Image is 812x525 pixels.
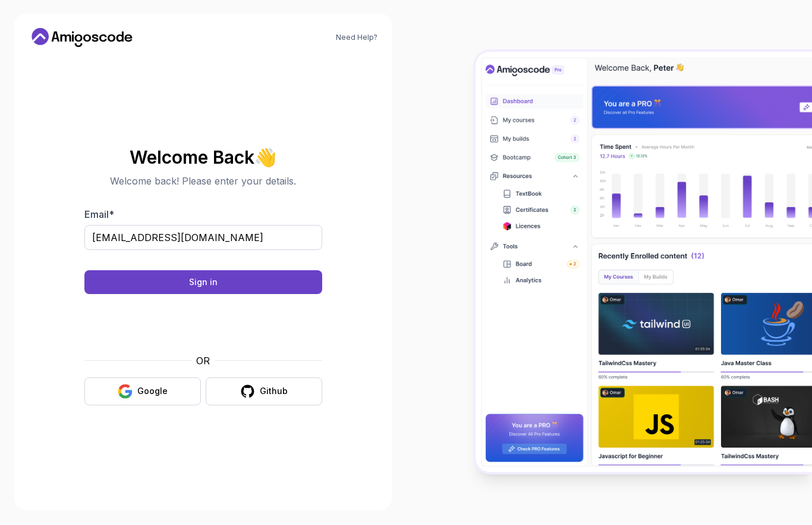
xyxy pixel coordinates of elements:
button: Sign in [84,271,322,295]
button: Google [84,378,201,406]
button: Github [206,378,322,406]
a: Home link [29,29,136,48]
input: Enter your email [84,226,322,251]
p: Welcome back! Please enter your details. [84,174,322,189]
label: Email * [84,209,114,221]
h2: Welcome Back [84,148,322,167]
div: Github [260,386,288,398]
div: Sign in [189,277,218,289]
a: Need Help? [336,33,377,43]
img: Amigoscode Dashboard [476,52,812,473]
p: OR [196,354,210,368]
span: 👋 [253,145,279,170]
div: Google [137,386,168,398]
iframe: Widget mit Kontrollkästchen für die hCaptcha-Sicherheitsabfrage [114,302,293,347]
